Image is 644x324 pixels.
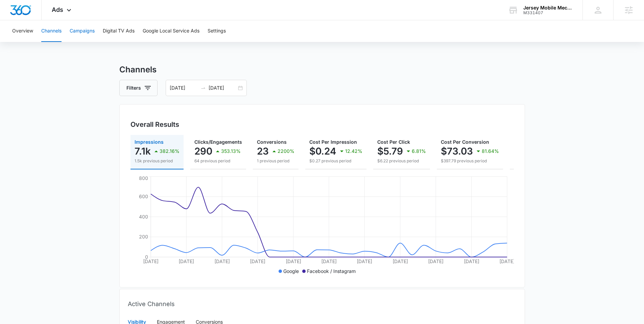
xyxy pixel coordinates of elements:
[392,258,408,264] tspan: [DATE]
[209,84,237,92] input: End date
[357,258,372,264] tspan: [DATE]
[52,6,63,13] span: Ads
[257,146,269,157] p: 23
[377,146,403,157] p: $5.79
[143,20,199,42] button: Google Local Service Ads
[377,139,410,145] span: Cost Per Click
[11,18,16,23] img: website_grey.svg
[160,149,180,154] p: 382.16%
[412,149,426,154] p: 6.81%
[194,158,242,164] p: 64 previous period
[18,39,24,45] img: tab_domain_overview_orange.svg
[208,20,226,42] button: Settings
[377,158,426,164] p: $6.22 previous period
[278,149,294,154] p: 2200%
[103,20,135,42] button: Digital TV Ads
[250,258,265,264] tspan: [DATE]
[18,18,74,23] div: Domain: [DOMAIN_NAME]
[345,149,362,154] p: 12.42%
[285,258,301,264] tspan: [DATE]
[309,139,357,145] span: Cost Per Impression
[143,258,159,264] tspan: [DATE]
[75,40,114,44] div: Keywords by Traffic
[19,11,33,16] div: v 4.0.25
[26,40,61,44] div: Domain Overview
[309,146,336,157] p: $0.24
[307,268,356,275] p: Facebook / Instagram
[200,85,206,91] span: to
[128,294,517,314] div: Active Channels
[194,146,212,157] p: 290
[139,193,148,199] tspan: 600
[283,268,299,275] p: Google
[145,254,148,260] tspan: 0
[463,258,479,264] tspan: [DATE]
[139,214,148,219] tspan: 400
[67,39,73,45] img: tab_keywords_by_traffic_grey.svg
[499,258,515,264] tspan: [DATE]
[41,20,62,42] button: Channels
[135,146,151,157] p: 7.1k
[257,139,287,145] span: Conversions
[523,10,573,15] div: account id
[178,258,194,264] tspan: [DATE]
[321,258,337,264] tspan: [DATE]
[170,84,198,92] input: Start date
[428,258,444,264] tspan: [DATE]
[194,139,242,145] span: Clicks/Engagements
[135,139,164,145] span: Impressions
[139,234,148,239] tspan: 200
[119,64,525,76] h3: Channels
[221,149,241,154] p: 353.13%
[200,85,206,91] span: swap-right
[523,5,573,10] div: account name
[130,119,179,130] h3: Overall Results
[309,158,362,164] p: $0.27 previous period
[11,11,16,16] img: logo_orange.svg
[12,20,33,42] button: Overview
[482,149,499,154] p: 81.64%
[214,258,230,264] tspan: [DATE]
[70,20,95,42] button: Campaigns
[441,146,473,157] p: $73.03
[441,139,489,145] span: Cost Per Conversion
[135,158,180,164] p: 1.5k previous period
[139,175,148,181] tspan: 800
[119,80,158,96] button: Filters
[257,158,294,164] p: 1 previous period
[441,158,499,164] p: $397.79 previous period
